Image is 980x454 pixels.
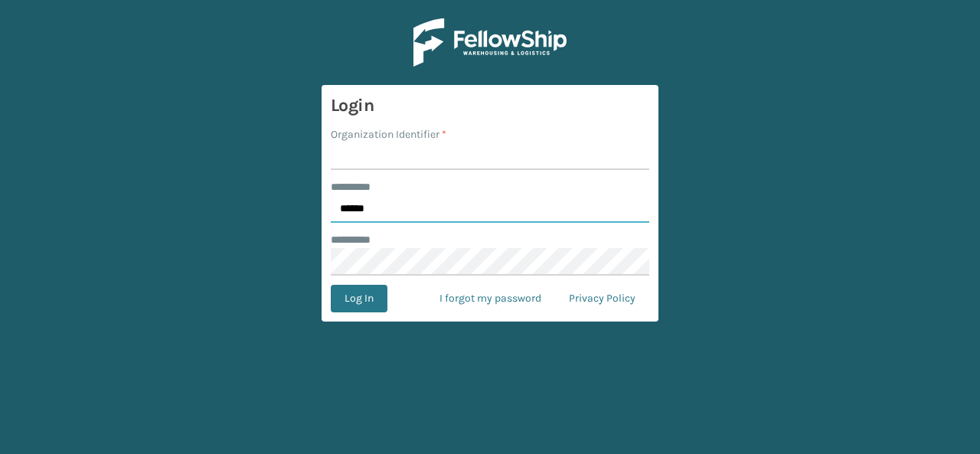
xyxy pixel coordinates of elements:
label: Organization Identifier [331,126,446,142]
button: Log In [331,285,387,312]
img: Logo [413,18,567,67]
a: I forgot my password [426,285,555,312]
h3: Login [331,94,649,117]
a: Privacy Policy [555,285,649,312]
